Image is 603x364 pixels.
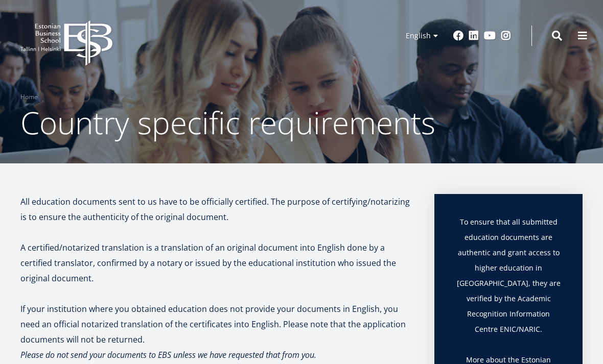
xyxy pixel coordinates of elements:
[20,240,414,286] p: A certified/notarized translation is a translation of an original document into English done by a...
[455,214,562,352] p: To ensure that all submitted education documents are authentic and grant access to higher educati...
[469,31,479,41] a: Linkedin
[501,31,511,41] a: Instagram
[20,301,414,347] p: If your institution where you obtained education does not provide your documents in English, you ...
[484,31,496,41] a: Youtube
[20,194,414,225] p: All education documents sent to us have to be officially certified. The purpose of certifying/not...
[20,102,435,143] span: Country specific requirements
[453,31,463,41] a: Facebook
[20,92,38,102] a: Home
[20,349,316,360] em: Please do not send your documents to EBS unless we have requested that from you.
